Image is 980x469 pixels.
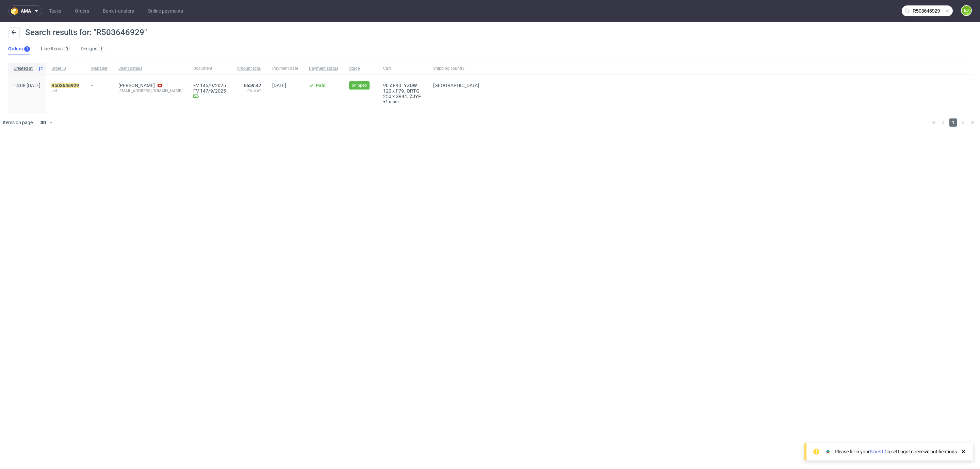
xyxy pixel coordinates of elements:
span: [DATE] [272,83,286,88]
a: Line Items3 [41,44,70,54]
div: x [383,88,422,94]
span: Manager [91,66,108,71]
span: Items on page: [3,119,34,126]
a: Online payments [144,5,187,16]
span: Shipping country [433,66,479,71]
div: - [91,80,108,88]
img: Slack [824,448,831,455]
span: Created at [14,66,35,71]
a: [PERSON_NAME] [118,83,155,88]
span: Stage [349,66,372,71]
div: [EMAIL_ADDRESS][DOMAIN_NAME] [118,88,182,94]
span: Document [193,66,226,71]
span: Amount total [237,66,261,71]
span: SR44. [396,94,408,99]
span: F79. [396,88,405,94]
a: R503646929 [51,83,80,88]
a: +1 more [383,99,422,104]
div: x [383,83,422,88]
a: FV 145/9/2025 [193,83,226,88]
a: Orders [71,5,93,16]
span: 14:08 [DATE] [14,83,40,88]
span: F93. [393,83,403,88]
span: €659.47 [244,83,261,88]
a: Designs1 [81,44,104,54]
span: Shipped [352,82,367,88]
span: [GEOGRAPHIC_DATA] [433,83,479,88]
img: logo [11,7,21,15]
a: ZJYF [408,94,422,99]
a: Tasks [45,5,65,16]
button: ama [8,5,42,16]
div: x [383,94,422,99]
span: Payment date [272,66,298,71]
a: QRTG [405,88,421,94]
div: 3 [66,47,68,51]
span: 0% VAT [237,88,261,94]
a: Slack ID [870,449,886,454]
div: Please fill in your in settings to receive notifications [835,448,957,455]
span: Paid [316,83,326,88]
a: Bank transfers [99,5,138,16]
figcaption: EJ [962,6,971,15]
a: FV 147/9/2025 [193,88,226,94]
span: Cart [383,66,422,71]
span: 120 [383,88,391,94]
a: Orders1 [8,44,30,54]
div: 1 [100,47,103,51]
a: YZDW [403,83,418,88]
span: ama [21,9,31,13]
span: Order ID [51,66,80,71]
span: 1 [949,118,957,127]
div: 1 [26,47,28,51]
span: Search results for: "R503646929" [25,28,147,37]
span: 90 [383,83,389,88]
span: 250 [383,94,391,99]
span: Client details [118,66,182,71]
span: nef [51,88,80,94]
div: 30 [36,118,49,127]
mark: R503646929 [51,83,79,88]
span: Payment status [309,66,338,71]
